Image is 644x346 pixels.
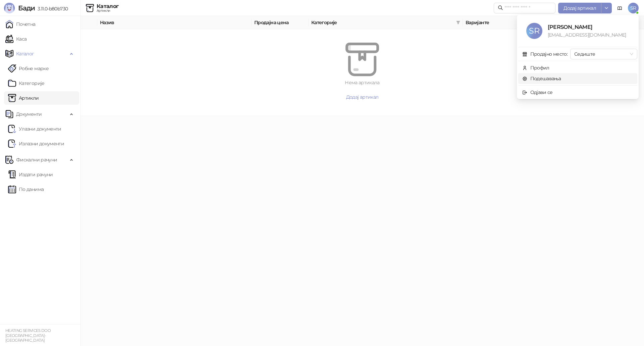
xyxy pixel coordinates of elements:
span: Седиште [574,49,633,59]
span: Документи [16,107,42,121]
div: Одјави се [530,89,553,96]
button: Додај артикал [558,3,601,13]
span: SR [526,23,542,39]
span: Каталог [16,47,34,60]
th: Назив [97,16,252,29]
span: 3.11.0-b80b730 [35,6,68,12]
span: Додај артикал [346,94,379,100]
a: Категорије [8,77,45,90]
a: Подешавања [522,76,561,82]
th: Продајна цена [252,16,309,29]
a: Робне марке [8,62,49,75]
div: Нема артикала [97,79,628,86]
div: [PERSON_NAME] [548,23,629,31]
a: Каса [5,32,26,46]
div: Артикли [97,9,119,12]
span: Категорије [311,19,453,26]
div: Продајно место: [530,50,568,58]
div: [EMAIL_ADDRESS][DOMAIN_NAME] [548,31,629,39]
a: Издати рачуни [8,168,53,181]
a: По данима [8,183,44,196]
button: Додај артикал [97,92,628,102]
a: Излазни документи [8,137,64,150]
img: Artikli [86,4,94,12]
div: Профил [530,64,549,71]
span: SR [628,3,639,13]
span: filter [456,20,460,24]
span: filter [455,17,462,28]
span: Бади [18,4,35,12]
span: Фискални рачуни [16,153,57,166]
span: Додај артикал [563,5,596,11]
img: Logo [4,3,15,13]
a: Документација [614,3,625,13]
small: HEATING SERVICES DOO [GEOGRAPHIC_DATA]-[GEOGRAPHIC_DATA] [5,328,51,343]
a: ArtikliАртикли [8,91,39,105]
a: Почетна [5,17,36,31]
div: Каталог [97,4,119,9]
a: Ulazni dokumentiУлазни документи [8,122,61,136]
th: Варијанте [463,16,617,29]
